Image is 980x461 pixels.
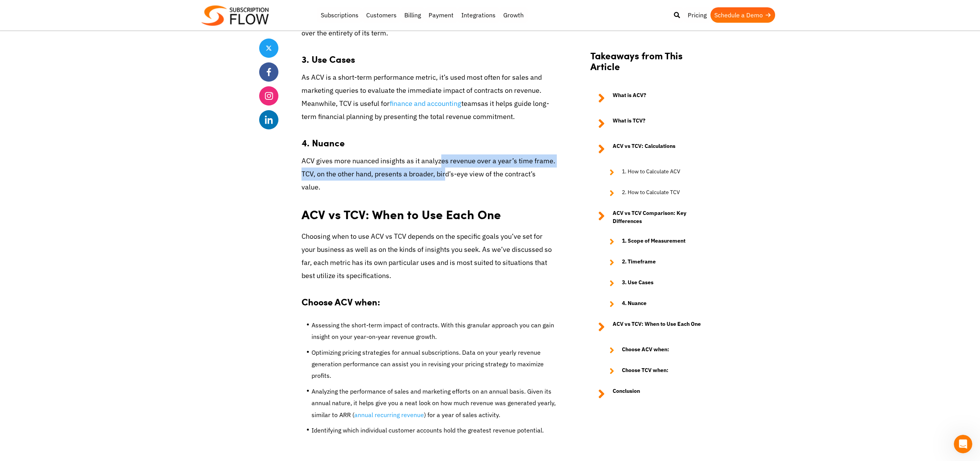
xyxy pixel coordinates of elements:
[622,258,656,267] strong: 2. Timeframe
[602,237,714,246] a: 1. Scope of Measurement
[602,188,714,198] a: 2. How to Calculate TCV
[602,278,714,288] a: 3. Use Cases
[312,321,554,340] span: Assessing the short-term impact of contracts. With this granular approach you can gain insight on...
[954,435,972,453] iframe: Intercom live chat
[362,7,400,23] a: Customers
[302,52,355,65] strong: 3. Use Cases
[302,232,552,280] span: Choosing when to use ACV vs TCV depends on the specific goals you’ve set for your business as wel...
[710,7,775,23] a: Schedule a Demo
[590,50,714,80] h2: Takeaways from This Article
[613,387,640,401] strong: Conclusion
[613,320,701,334] strong: ACV vs TCV: When to Use Each One
[354,411,424,419] a: annual recurring revenue
[302,136,345,149] strong: 4. Nuance
[201,5,269,26] img: Subscriptionflow
[302,295,380,308] strong: Choose ACV when:
[457,7,499,23] a: Integrations
[613,142,675,156] strong: ACV vs TCV: Calculations
[390,99,481,108] span: teams
[425,7,457,23] a: Payment
[312,387,556,419] span: Analyzing the performance of sales and marketing efforts on an annual basis. Given its annual nat...
[613,209,714,225] strong: ACV vs TCV Comparison: Key Differences
[622,366,668,376] strong: Choose TCV when:
[622,278,653,288] strong: 3. Use Cases
[302,205,501,223] strong: ACV vs TCV: When to Use Each One
[312,349,544,380] span: Optimizing pricing strategies for annual subscriptions. Data on your yearly revenue generation pe...
[590,117,714,131] a: What is TCV?
[613,117,645,131] strong: What is TCV?
[590,91,714,105] a: What is ACV?
[390,99,461,108] a: finance and accounting
[622,345,669,355] strong: Choose ACV when:
[602,258,714,267] a: 2. Timeframe
[302,156,555,191] span: ACV gives more nuanced insights as it analyzes revenue over a year’s time frame. TCV, on the othe...
[312,426,544,434] span: Identifying which individual customer accounts hold the greatest revenue potential.
[499,7,528,23] a: Growth
[400,7,425,23] a: Billing
[590,320,714,334] a: ACV vs TCV: When to Use Each One
[317,7,362,23] a: Subscriptions
[590,209,714,225] a: ACV vs TCV Comparison: Key Differences
[602,366,714,376] a: Choose TCV when:
[622,188,680,198] span: 2. How to Calculate TCV
[602,299,714,308] a: 4. Nuance
[622,237,685,246] strong: 1. Scope of Measurement
[602,168,714,177] a: 1. How to Calculate ACV
[590,142,714,156] a: ACV vs TCV: Calculations
[622,168,680,177] span: 1. How to Calculate ACV
[684,7,710,23] a: Pricing
[302,73,542,108] span: As ACV is a short-term performance metric, it’s used most often for sales and marketing queries t...
[590,387,714,401] a: Conclusion
[602,345,714,355] a: Choose ACV when:
[622,299,647,308] strong: 4. Nuance
[613,91,646,105] strong: What is ACV?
